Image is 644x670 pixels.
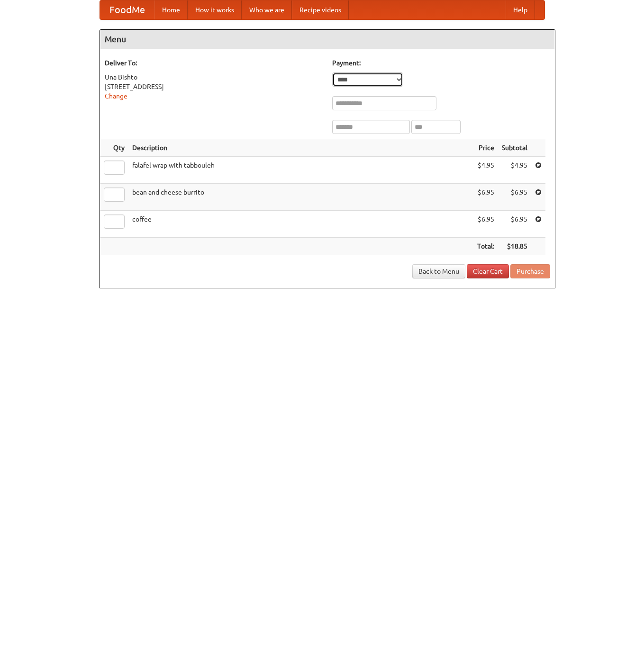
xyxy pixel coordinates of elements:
div: Una Bishto [105,72,323,82]
a: Who we are [242,0,292,19]
a: Help [506,0,535,19]
th: Total: [473,238,498,255]
a: Home [154,0,188,19]
th: Subtotal [498,139,531,157]
a: Clear Cart [467,264,509,278]
td: $6.95 [498,184,531,211]
td: $4.95 [473,157,498,184]
a: Recipe videos [292,0,349,19]
a: Change [105,92,127,100]
th: $18.85 [498,238,531,255]
a: How it works [188,0,242,19]
button: Purchase [510,264,550,278]
td: $4.95 [498,157,531,184]
td: coffee [128,211,473,238]
td: $6.95 [473,211,498,238]
th: Qty [100,139,128,157]
td: $6.95 [473,184,498,211]
a: FoodMe [100,0,154,19]
div: [STREET_ADDRESS] [105,82,323,91]
h5: Payment: [332,58,550,68]
h5: Deliver To: [105,58,323,68]
td: falafel wrap with tabbouleh [128,157,473,184]
th: Price [473,139,498,157]
h4: Menu [100,30,555,49]
th: Description [128,139,473,157]
td: bean and cheese burrito [128,184,473,211]
a: Back to Menu [412,264,465,278]
td: $6.95 [498,211,531,238]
